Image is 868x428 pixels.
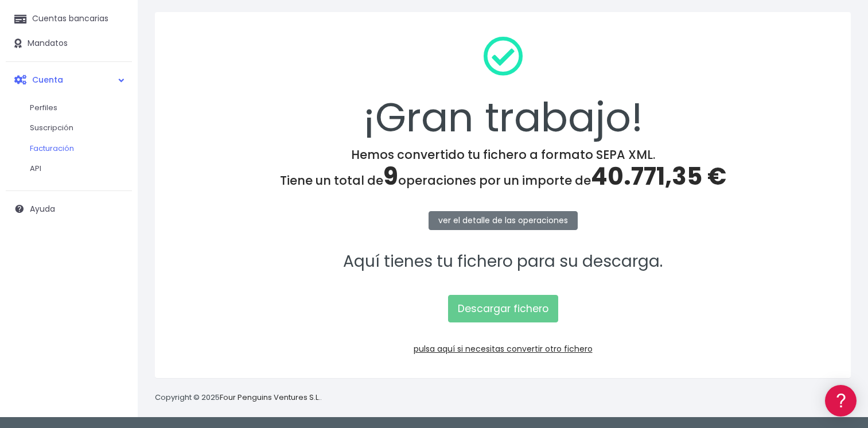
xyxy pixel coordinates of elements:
[155,392,322,404] p: Copyright © 2025 .
[11,246,218,264] a: General
[6,197,132,221] a: Ayuda
[18,158,132,179] a: API
[6,7,132,31] a: Cuentas bancarias
[18,98,132,118] a: Perfiles
[11,275,218,286] div: Programadores
[383,159,398,193] span: 9
[6,68,132,92] a: Cuenta
[11,163,218,181] a: Problemas habituales
[32,73,63,85] span: Cuenta
[448,295,558,322] a: Descargar fichero
[170,27,836,147] div: ¡Gran trabajo!
[11,98,218,115] a: Información general
[11,145,218,163] a: Formatos
[170,147,836,191] h4: Hemos convertido tu fichero a formato SEPA XML. Tiene un total de operaciones por un importe de
[11,181,218,199] a: Videotutoriales
[11,293,218,311] a: API
[6,32,132,56] a: Mandatos
[11,199,218,216] a: Perfiles de empresas
[11,127,218,138] div: Convertir ficheros
[591,159,726,193] span: 40.771,35 €
[11,228,218,239] div: Facturación
[18,118,132,138] a: Suscripción
[30,203,55,215] span: Ayuda
[170,249,836,275] p: Aquí tienes tu fichero para su descarga.
[158,330,221,341] a: POWERED BY ENCHANT
[18,138,132,159] a: Facturación
[220,392,320,403] a: Four Penguins Ventures S.L.
[11,80,218,91] div: Información general
[11,307,218,327] button: Contáctanos
[429,211,578,230] a: ver el detalle de las operaciones
[414,343,593,355] a: pulsa aquí si necesitas convertir otro fichero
